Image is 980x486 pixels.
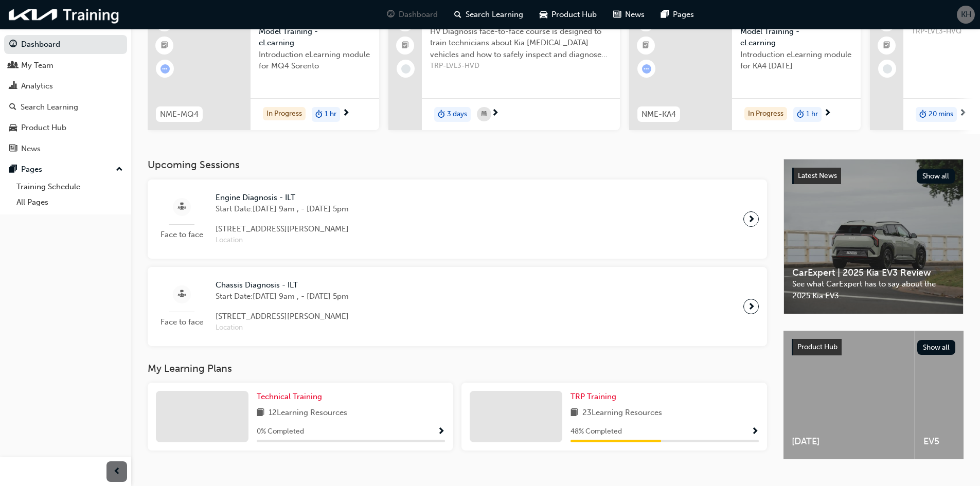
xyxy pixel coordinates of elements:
h3: My Learning Plans [148,363,767,374]
img: kia-training [5,4,123,25]
a: Product Hub [4,118,127,137]
span: News [625,9,645,21]
span: search-icon [9,103,16,112]
span: learningRecordVerb_ATTEMPT-icon [642,64,651,74]
div: My Team [21,60,54,71]
button: Pages [4,160,127,179]
a: [DATE] [783,331,915,459]
span: booktick-icon [883,39,890,52]
span: [DATE] [792,436,906,447]
span: sessionType_FACE_TO_FACE-icon [178,201,186,213]
div: News [21,143,41,155]
button: Show Progress [751,425,759,438]
span: Sorento (MQ4) - New Model Training - eLearning [259,14,371,49]
a: My Team [4,56,127,75]
span: 12 Learning Resources [269,407,347,420]
h3: Upcoming Sessions [148,159,767,171]
span: [DATE] (KA4) - New Model Training - eLearning [740,14,852,49]
span: Product Hub [797,343,838,351]
span: 20 mins [929,109,953,120]
a: guage-iconDashboard [379,4,446,25]
span: up-icon [116,163,123,176]
span: learningRecordVerb_ATTEMPT-icon [161,64,170,74]
span: Latest News [798,171,837,180]
span: guage-icon [9,40,17,49]
span: learningRecordVerb_NONE-icon [883,64,892,74]
div: In Progress [744,107,787,121]
span: NME-MQ4 [160,109,199,120]
span: [STREET_ADDRESS][PERSON_NAME] [216,223,349,235]
span: Product Hub [551,9,597,21]
span: chart-icon [9,82,17,91]
span: TRP-LVL3-HVD [430,60,612,72]
span: Location [216,322,349,334]
span: 0 % Completed [257,426,304,438]
span: news-icon [613,8,621,21]
span: [STREET_ADDRESS][PERSON_NAME] [216,311,349,322]
a: news-iconNews [605,4,653,25]
span: car-icon [9,123,17,133]
span: Show Progress [751,427,759,437]
span: learningRecordVerb_NONE-icon [401,64,411,74]
a: Training Schedule [12,179,127,195]
span: 48 % Completed [571,426,622,438]
a: NME-MQ4Sorento (MQ4) - New Model Training - eLearningIntroduction eLearning module for MQ4 Sorent... [148,6,379,130]
span: Engine Diagnosis - ILT [216,192,349,204]
div: In Progress [263,107,306,121]
a: Latest NewsShow allCarExpert | 2025 Kia EV3 ReviewSee what CarExpert has to say about the 2025 Ki... [783,159,964,314]
div: Analytics [21,80,53,92]
button: KH [957,6,975,24]
span: Show Progress [437,427,445,437]
a: Technical Training [257,391,326,403]
span: car-icon [540,8,547,21]
span: 3 days [447,109,467,120]
button: Show all [917,169,955,184]
span: prev-icon [113,465,121,478]
span: Search Learning [466,9,523,21]
span: pages-icon [661,8,669,21]
span: 23 Learning Resources [582,407,662,420]
span: next-icon [747,212,755,226]
a: Search Learning [4,98,127,117]
span: booktick-icon [161,39,168,52]
span: Dashboard [399,9,438,21]
div: Pages [21,164,42,175]
div: Search Learning [21,101,78,113]
span: booktick-icon [402,39,409,52]
a: Analytics [4,77,127,96]
span: duration-icon [797,108,804,121]
span: NME-KA4 [642,109,676,120]
span: duration-icon [315,108,323,121]
span: next-icon [342,109,350,118]
span: CarExpert | 2025 Kia EV3 Review [792,267,955,279]
span: Introduction eLearning module for MQ4 Sorento [259,49,371,72]
span: duration-icon [438,108,445,121]
a: [MEDICAL_DATA] Diagnosis - ILTHV Diagnosis face-to-face course is designed to train technicians a... [388,6,620,130]
span: Pages [673,9,694,21]
span: Face to face [156,316,207,328]
div: Product Hub [21,122,66,134]
a: Dashboard [4,35,127,54]
a: News [4,139,127,158]
a: search-iconSearch Learning [446,4,531,25]
span: book-icon [571,407,578,420]
a: car-iconProduct Hub [531,4,605,25]
a: Face to faceChassis Diagnosis - ILTStart Date:[DATE] 9am , - [DATE] 5pm[STREET_ADDRESS][PERSON_NA... [156,275,759,338]
span: next-icon [747,299,755,314]
a: Latest NewsShow all [792,168,955,184]
a: NME-KA4[DATE] (KA4) - New Model Training - eLearningIntroduction eLearning module for KA4 [DATE]I... [629,6,861,130]
span: Location [216,235,349,246]
span: KH [961,9,971,21]
span: 1 hr [325,109,336,120]
span: search-icon [454,8,461,21]
span: booktick-icon [643,39,650,52]
a: TRP Training [571,391,620,403]
span: HV Diagnosis face-to-face course is designed to train technicians about Kia [MEDICAL_DATA] vehicl... [430,26,612,61]
span: Technical Training [257,392,322,401]
span: news-icon [9,145,17,154]
span: Introduction eLearning module for KA4 [DATE] [740,49,852,72]
span: sessionType_FACE_TO_FACE-icon [178,288,186,301]
span: next-icon [959,109,967,118]
button: Show Progress [437,425,445,438]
